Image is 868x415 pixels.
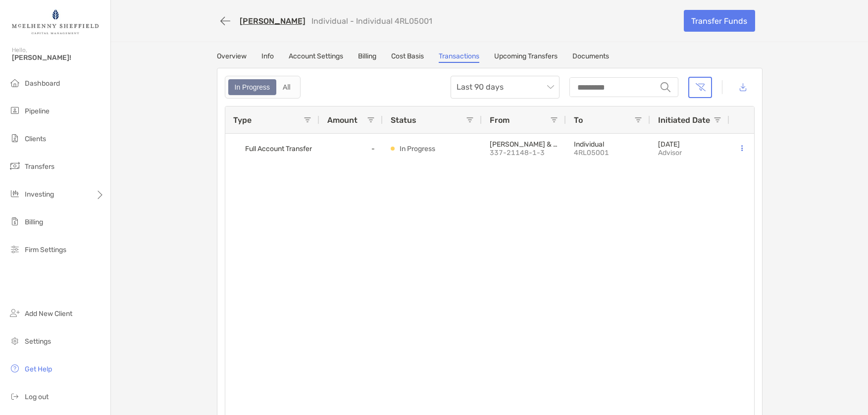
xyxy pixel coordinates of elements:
[12,53,104,62] span: [PERSON_NAME]!
[391,52,424,63] a: Cost Basis
[9,390,21,402] img: logout icon
[572,52,609,63] a: Documents
[277,80,296,94] div: All
[490,149,558,157] p: 337-21148-1-3
[327,115,357,125] span: Amount
[25,218,43,226] span: Billing
[319,134,383,163] div: -
[9,77,21,89] img: dashboard icon
[574,149,642,157] p: 4RL05001
[25,107,50,115] span: Pipeline
[25,79,60,88] span: Dashboard
[217,52,247,63] a: Overview
[9,104,21,116] img: pipeline icon
[661,82,670,92] img: input icon
[9,363,21,374] img: get-help icon
[240,16,306,26] a: [PERSON_NAME]
[9,243,21,255] img: firm-settings icon
[25,135,46,143] span: Clients
[9,307,21,319] img: add_new_client icon
[391,115,416,125] span: Status
[289,52,343,63] a: Account Settings
[9,188,21,200] img: investing icon
[25,246,66,254] span: Firm Settings
[225,76,301,99] div: segmented control
[658,115,710,125] span: Initiated Date
[9,335,21,347] img: settings icon
[684,10,755,32] a: Transfer Funds
[25,393,49,401] span: Log out
[233,115,252,125] span: Type
[229,80,276,94] div: In Progress
[358,52,376,63] a: Billing
[658,149,682,157] p: advisor
[574,140,642,149] p: Individual
[439,52,479,63] a: Transactions
[658,140,682,149] p: [DATE]
[9,160,21,172] img: transfers icon
[311,16,432,26] p: Individual - Individual 4RL05001
[25,190,54,199] span: Investing
[9,215,21,227] img: billing icon
[400,143,435,155] p: In Progress
[574,115,583,125] span: To
[25,310,72,318] span: Add New Client
[688,77,712,98] button: Clear filters
[245,141,312,157] span: Full Account Transfer
[490,140,558,149] p: EDWARD D. JONES & CO.
[25,162,54,171] span: Transfers
[12,4,99,40] img: Zoe Logo
[490,115,510,125] span: From
[261,52,274,63] a: Info
[9,132,21,144] img: clients icon
[25,337,51,346] span: Settings
[25,365,52,373] span: Get Help
[457,76,554,98] span: Last 90 days
[494,52,558,63] a: Upcoming Transfers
